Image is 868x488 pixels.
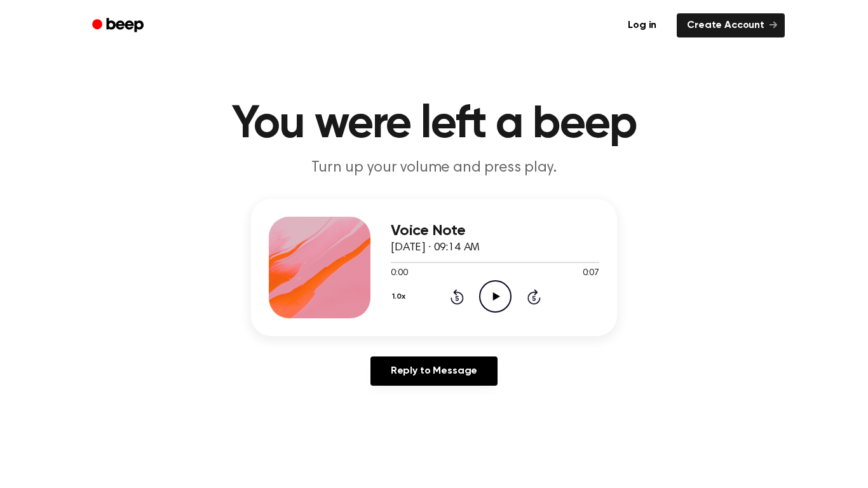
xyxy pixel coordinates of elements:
[391,242,480,254] span: [DATE] · 09:14 AM
[677,13,785,37] a: Create Account
[391,267,407,280] span: 0:00
[370,356,498,386] a: Reply to Message
[583,267,599,280] span: 0:07
[190,158,678,179] p: Turn up your volume and press play.
[615,11,669,40] a: Log in
[391,286,410,308] button: 1.0x
[391,222,599,240] h3: Voice Note
[83,13,155,38] a: Beep
[109,102,759,147] h1: You were left a beep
